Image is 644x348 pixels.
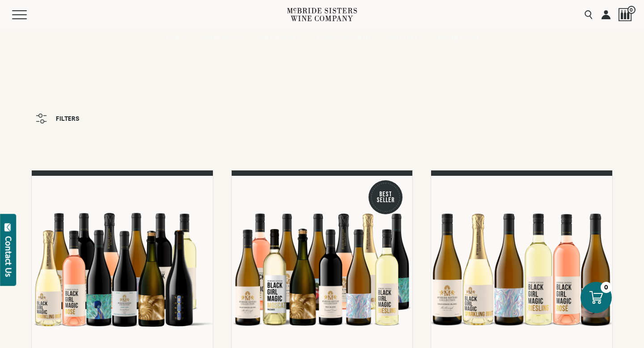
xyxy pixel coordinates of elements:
a: JOIN THE CLUB [251,29,306,47]
span: OUR BRANDS [201,35,236,41]
span: AFFILIATE PROGRAM [316,35,371,41]
a: OUR BRANDS [195,29,247,47]
span: SHOP [165,35,181,41]
span: JOIN THE CLUB [257,35,296,41]
div: Contact Us [4,236,13,277]
span: Filters [56,115,80,122]
span: 0 [627,6,636,14]
a: SHOP [160,29,191,47]
a: FIND NEAR YOU [433,29,485,47]
span: OUR STORY [387,35,418,41]
div: 0 [601,282,612,293]
button: Filters [31,109,84,128]
button: Mobile Menu Trigger [12,10,44,19]
a: OUR STORY [381,29,429,47]
span: FIND NEAR YOU [439,35,479,41]
a: AFFILIATE PROGRAM [310,29,377,47]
